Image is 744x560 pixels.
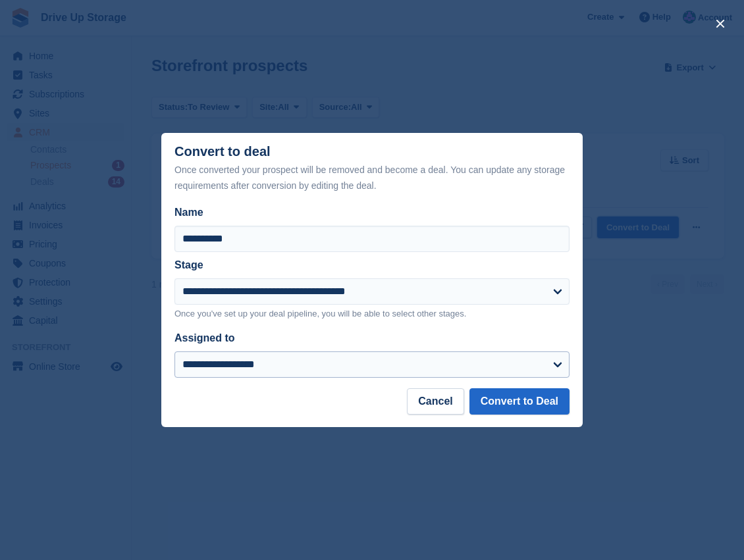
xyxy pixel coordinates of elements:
[174,162,570,193] div: Once converted your prospect will be removed and become a deal. You can update any storage requir...
[469,388,570,415] button: Convert to Deal
[174,259,203,270] label: Stage
[710,13,731,34] button: close
[174,144,570,193] div: Convert to deal
[407,388,464,415] button: Cancel
[174,332,235,344] label: Assigned to
[174,205,570,220] label: Name
[174,307,570,320] p: Once you've set up your deal pipeline, you will be able to select other stages.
